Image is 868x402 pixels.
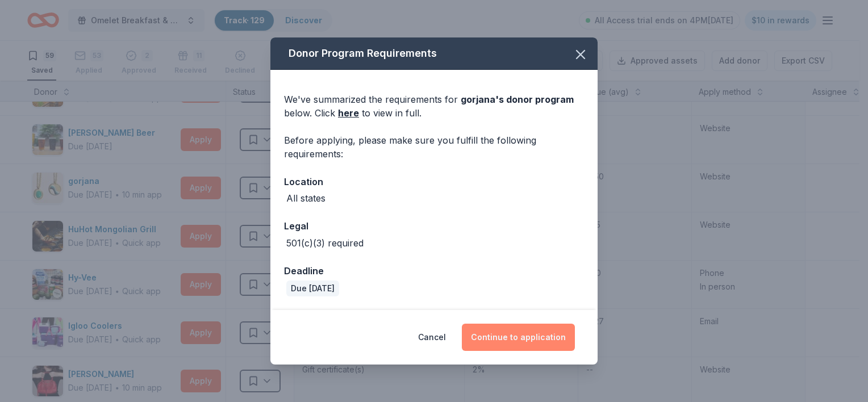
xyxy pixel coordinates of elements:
[461,94,574,105] span: gorjana 's donor program
[284,219,584,233] div: Legal
[284,174,584,189] div: Location
[270,37,598,70] div: Donor Program Requirements
[286,191,325,205] div: All states
[284,133,584,161] div: Before applying, please make sure you fulfill the following requirements:
[284,263,584,278] div: Deadline
[338,106,359,120] a: here
[284,93,584,120] div: We've summarized the requirements for below. Click to view in full.
[418,324,446,351] button: Cancel
[286,236,364,250] div: 501(c)(3) required
[286,280,339,296] div: Due [DATE]
[462,324,575,351] button: Continue to application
